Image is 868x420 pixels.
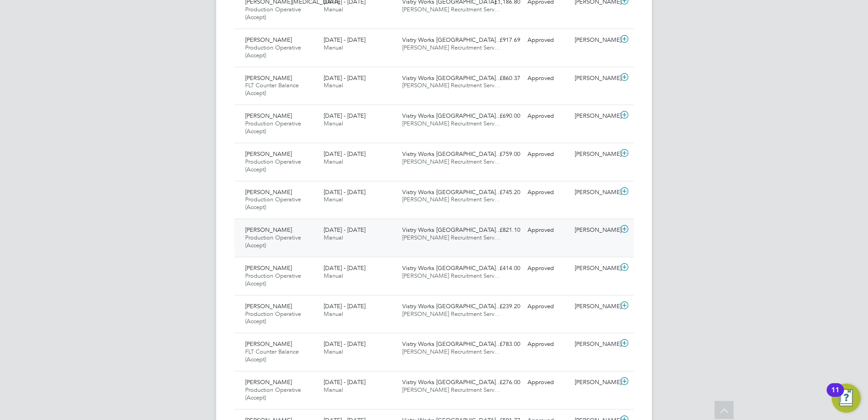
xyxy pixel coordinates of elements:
span: [PERSON_NAME] Recruitment Serv… [402,120,500,127]
span: Vistry Works [GEOGRAPHIC_DATA]… [402,112,502,120]
span: [DATE] - [DATE] [324,112,365,120]
span: [PERSON_NAME] [245,36,292,44]
span: Production Operative (Accept) [245,386,301,401]
span: Manual [324,272,343,280]
span: Manual [324,310,343,318]
span: Production Operative (Accept) [245,310,301,325]
div: £783.00 [477,337,524,352]
span: Production Operative (Accept) [245,44,301,59]
div: [PERSON_NAME] [571,109,618,124]
span: Manual [324,44,343,51]
span: [PERSON_NAME] [245,226,292,234]
span: Vistry Works [GEOGRAPHIC_DATA]… [402,226,502,234]
div: Approved [524,185,571,200]
span: Production Operative (Accept) [245,5,301,21]
span: [PERSON_NAME] [245,378,292,386]
div: [PERSON_NAME] [571,299,618,314]
div: £690.00 [477,109,524,124]
span: [DATE] - [DATE] [324,226,365,234]
div: [PERSON_NAME] [571,261,618,276]
span: Manual [324,234,343,241]
span: [PERSON_NAME] [245,302,292,310]
div: Approved [524,33,571,48]
span: [DATE] - [DATE] [324,150,365,158]
span: Vistry Works [GEOGRAPHIC_DATA]… [402,302,502,310]
span: [DATE] - [DATE] [324,36,365,44]
div: 11 [831,390,839,402]
div: [PERSON_NAME] [571,337,618,352]
div: Approved [524,71,571,86]
span: Manual [324,158,343,165]
span: [PERSON_NAME] Recruitment Serv… [402,5,500,13]
span: Manual [324,81,343,89]
span: Manual [324,348,343,355]
span: [PERSON_NAME] Recruitment Serv… [402,234,500,241]
span: [PERSON_NAME] [245,340,292,348]
div: Approved [524,147,571,162]
span: Vistry Works [GEOGRAPHIC_DATA]… [402,188,502,196]
span: [PERSON_NAME] Recruitment Serv… [402,81,500,89]
div: [PERSON_NAME] [571,223,618,238]
span: [PERSON_NAME] Recruitment Serv… [402,195,500,203]
div: Approved [524,223,571,238]
div: £745.20 [477,185,524,200]
div: [PERSON_NAME] [571,147,618,162]
span: Manual [324,120,343,127]
span: Manual [324,195,343,203]
span: [DATE] - [DATE] [324,340,365,348]
div: £860.37 [477,71,524,86]
span: [PERSON_NAME] [245,188,292,196]
span: [PERSON_NAME] Recruitment Serv… [402,348,500,355]
div: Approved [524,109,571,124]
span: Manual [324,386,343,394]
div: £759.00 [477,147,524,162]
span: Vistry Works [GEOGRAPHIC_DATA]… [402,378,502,386]
div: [PERSON_NAME] [571,185,618,200]
span: [PERSON_NAME] Recruitment Serv… [402,310,500,318]
span: [PERSON_NAME] Recruitment Serv… [402,44,500,51]
div: £414.00 [477,261,524,276]
span: Vistry Works [GEOGRAPHIC_DATA]… [402,340,502,348]
span: [DATE] - [DATE] [324,264,365,272]
span: [PERSON_NAME] [245,112,292,120]
span: Production Operative (Accept) [245,272,301,287]
span: [DATE] - [DATE] [324,188,365,196]
span: [DATE] - [DATE] [324,302,365,310]
span: Production Operative (Accept) [245,234,301,249]
div: [PERSON_NAME] [571,71,618,86]
div: Approved [524,299,571,314]
div: Approved [524,337,571,352]
span: [PERSON_NAME] [245,74,292,82]
span: [PERSON_NAME] Recruitment Serv… [402,386,500,394]
div: Approved [524,261,571,276]
span: Production Operative (Accept) [245,158,301,173]
span: [PERSON_NAME] [245,150,292,158]
span: [DATE] - [DATE] [324,74,365,82]
span: [DATE] - [DATE] [324,378,365,386]
div: £276.00 [477,375,524,390]
div: [PERSON_NAME] [571,33,618,48]
span: Manual [324,5,343,13]
div: £821.10 [477,223,524,238]
span: Production Operative (Accept) [245,195,301,211]
span: [PERSON_NAME] Recruitment Serv… [402,158,500,165]
div: £917.69 [477,33,524,48]
span: Production Operative (Accept) [245,120,301,135]
span: [PERSON_NAME] [245,264,292,272]
div: £239.20 [477,299,524,314]
span: Vistry Works [GEOGRAPHIC_DATA]… [402,36,502,44]
span: [PERSON_NAME] Recruitment Serv… [402,272,500,280]
span: Vistry Works [GEOGRAPHIC_DATA]… [402,150,502,158]
span: FLT Counter Balance (Accept) [245,348,299,363]
div: [PERSON_NAME] [571,375,618,390]
div: Approved [524,375,571,390]
span: Vistry Works [GEOGRAPHIC_DATA]… [402,74,502,82]
button: Open Resource Center, 11 new notifications [832,384,861,413]
span: Vistry Works [GEOGRAPHIC_DATA]… [402,264,502,272]
span: FLT Counter Balance (Accept) [245,81,299,97]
